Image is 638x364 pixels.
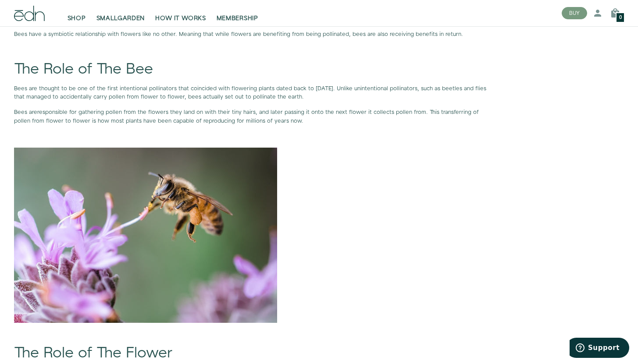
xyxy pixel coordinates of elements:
[91,4,150,23] a: SMALLGARDEN
[619,15,622,20] span: 0
[68,14,86,23] span: SHOP
[562,7,587,19] button: BUY
[14,85,486,101] span: Bees are thought to be one of the first intentional pollinators that coincided with flowering pla...
[62,4,91,23] a: SHOP
[14,30,487,39] p: Bees have a symbiotic relationship with flowers like no other. Meaning that while flowers are ben...
[96,14,145,23] span: SMALLGARDEN
[155,14,206,23] span: HOW IT WORKS
[14,61,487,78] h1: The Role of The Bee
[14,108,37,116] span: Bees are
[217,14,258,23] span: MEMBERSHIP
[150,4,211,23] a: HOW IT WORKS
[570,338,629,360] iframe: Opens a widget where you can find more information
[211,4,264,23] a: MEMBERSHIP
[14,108,487,125] p: responsible for gathering pollen from the flowers they land on with their tiny hairs, and later p...
[14,345,487,361] h1: The Role of The Flower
